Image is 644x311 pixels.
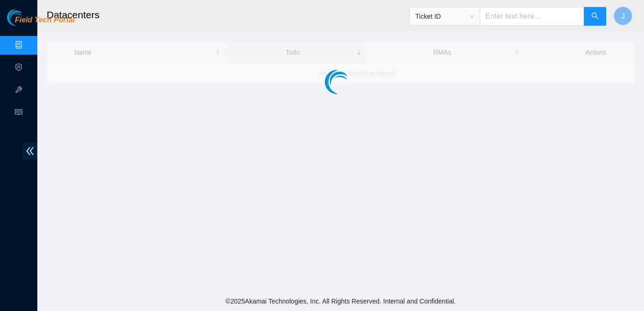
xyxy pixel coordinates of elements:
span: read [15,104,22,123]
span: search [591,12,599,21]
a: Akamai TechnologiesField Tech Portal [7,17,75,29]
button: search [584,7,606,26]
span: Ticket ID [415,9,474,23]
span: Field Tech Portal [15,16,75,25]
img: Akamai Technologies [7,9,47,26]
footer: © 2025 Akamai Technologies, Inc. All Rights Reserved. Internal and Confidential. [37,291,644,311]
input: Enter text here... [480,7,584,26]
button: J [614,7,632,25]
span: J [621,10,625,22]
span: double-left [23,142,37,160]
